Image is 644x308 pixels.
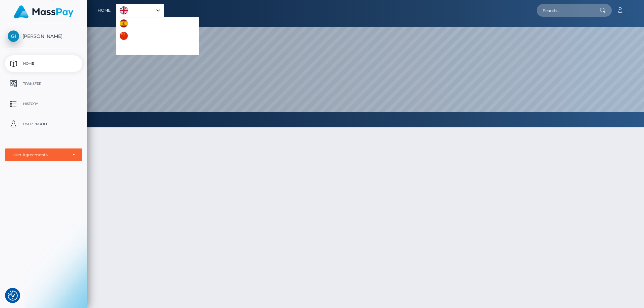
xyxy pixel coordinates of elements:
a: Home [5,55,82,72]
p: User Profile [8,119,79,129]
div: Language [116,4,164,17]
a: User Profile [5,116,82,132]
p: History [8,99,79,109]
div: User Agreements [12,152,67,158]
a: Transfer [5,75,82,92]
button: User Agreements [5,148,82,161]
a: Português ([GEOGRAPHIC_DATA]) [116,42,199,55]
a: Español [116,17,154,30]
ul: Language list [116,17,199,55]
aside: Language selected: English [116,4,164,17]
img: Revisit consent button [8,291,18,301]
img: MassPay [14,5,73,18]
p: Transfer [8,79,79,89]
span: [PERSON_NAME] [5,33,82,39]
p: Home [8,59,79,69]
a: 中文 (简体) [116,30,157,42]
a: History [5,96,82,112]
button: Consent Preferences [8,291,18,301]
input: Search... [537,4,600,17]
a: Home [98,3,111,17]
a: English [116,4,164,17]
